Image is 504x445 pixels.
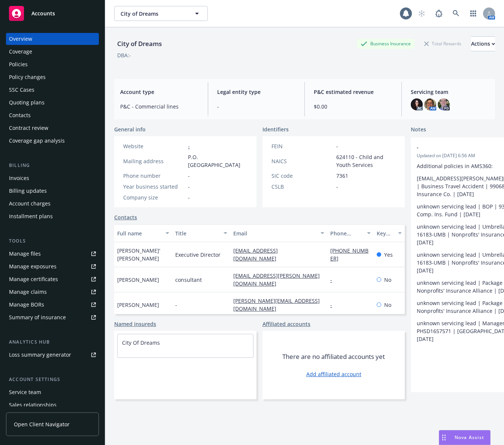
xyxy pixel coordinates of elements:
span: - [188,172,190,180]
a: Contacts [114,213,137,221]
span: City of Dreams [121,10,185,18]
span: P&C - Commercial lines [120,103,199,110]
a: Switch app [466,6,481,21]
span: Nova Assist [455,434,484,441]
div: SIC code [271,172,333,180]
img: photo [438,98,450,110]
a: Summary of insurance [6,311,99,323]
a: SSC Cases [6,84,99,96]
span: Identifiers [262,125,289,133]
a: - [330,301,338,308]
button: City of Dreams [114,6,208,21]
span: There are no affiliated accounts yet [282,352,385,361]
div: Analytics hub [6,338,99,346]
span: Servicing team [411,88,489,96]
div: Website [123,142,185,150]
a: Start snowing [414,6,429,21]
div: Account settings [6,376,99,383]
span: Executive Director [175,251,221,259]
a: Manage BORs [6,299,99,311]
div: Summary of insurance [9,311,66,323]
div: Manage files [9,248,41,260]
div: Contacts [9,109,31,121]
button: Email [230,224,327,242]
a: Coverage [6,46,99,58]
div: Account charges [9,198,51,210]
div: Invoices [9,172,29,184]
a: Quoting plans [6,97,99,109]
div: Total Rewards [420,39,465,48]
div: CSLB [271,183,333,191]
img: photo [411,98,423,110]
div: Billing updates [9,185,47,197]
a: Service team [6,386,99,398]
div: Quoting plans [9,97,45,109]
div: Sales relationships [9,399,57,411]
div: Service team [9,386,41,398]
span: Account type [120,88,199,96]
div: Policy changes [9,71,46,83]
a: Search [449,6,464,21]
div: Year business started [123,183,185,191]
span: - [188,183,190,191]
a: Manage claims [6,286,99,298]
a: Overview [6,33,99,45]
span: [PERSON_NAME]' [PERSON_NAME] [117,247,169,262]
a: Accounts [6,3,99,24]
a: City Of Dreams [122,339,160,346]
span: consultant [175,276,202,284]
span: - [188,193,190,201]
span: $0.00 [314,103,392,110]
span: No [384,301,391,309]
span: 7361 [336,172,348,180]
div: Manage certificates [9,273,58,285]
span: P.O. [GEOGRAPHIC_DATA] [188,153,248,169]
button: Phone number [327,224,374,242]
div: Loss summary generator [9,349,71,361]
a: Contract review [6,122,99,134]
span: Open Client Navigator [14,420,70,428]
a: Manage files [6,248,99,260]
span: Yes [384,251,393,259]
button: Key contact [374,224,405,242]
div: Company size [123,193,185,201]
span: Notes [411,125,426,134]
a: [PERSON_NAME][EMAIL_ADDRESS][DOMAIN_NAME] [233,297,320,312]
span: No [384,276,391,284]
a: Report a Bug [431,6,446,21]
span: - [217,103,296,110]
a: [PHONE_NUMBER] [330,247,368,262]
button: Actions [471,36,495,51]
span: [PERSON_NAME] [117,301,159,309]
div: Contract review [9,122,48,134]
button: Title [172,224,230,242]
a: Installment plans [6,210,99,222]
span: Accounts [31,10,55,16]
div: Actions [471,37,495,51]
a: Sales relationships [6,399,99,411]
a: Policy changes [6,71,99,83]
span: Manage exposures [6,260,99,272]
div: Overview [9,33,32,45]
div: NAICS [271,157,333,165]
div: City of Dreams [114,39,165,49]
a: Billing updates [6,185,99,197]
div: Business Insurance [357,39,415,48]
div: Coverage [9,46,32,58]
div: Tools [6,237,99,245]
a: Named insureds [114,320,156,328]
div: FEIN [271,142,333,150]
a: Coverage gap analysis [6,135,99,147]
a: Manage certificates [6,273,99,285]
div: Manage exposures [9,260,57,272]
span: P&C estimated revenue [314,88,392,96]
div: Title [175,229,219,237]
span: General info [114,125,146,133]
div: Phone number [330,229,362,237]
div: Key contact [377,229,394,237]
a: [EMAIL_ADDRESS][DOMAIN_NAME] [233,247,282,262]
a: - [330,276,338,283]
div: Full name [117,229,161,237]
span: Legal entity type [217,88,296,96]
a: Policies [6,58,99,70]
